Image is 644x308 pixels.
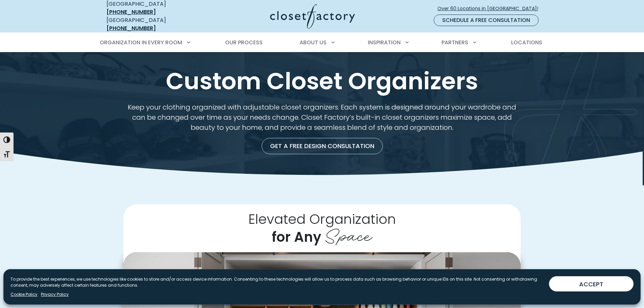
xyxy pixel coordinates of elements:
span: Elevated Organization [248,210,396,229]
span: Partners [442,39,468,46]
a: Privacy Policy [41,291,69,298]
span: Inspiration [368,39,401,46]
span: for Any [272,228,321,246]
span: Organization in Every Room [100,39,182,46]
button: ACCEPT [549,276,634,291]
a: Schedule a Free Consultation [434,15,539,26]
h1: Custom Closet Organizers [105,68,539,94]
a: Over 60 Locations in [GEOGRAPHIC_DATA]! [437,3,544,15]
a: Get a Free Design Consultation [262,138,383,154]
span: Over 60 Locations in [GEOGRAPHIC_DATA]! [437,5,544,12]
a: Cookie Policy [10,291,38,298]
a: [PHONE_NUMBER] [106,24,156,32]
span: Our Process [225,39,263,46]
span: About Us [300,39,327,46]
span: Space [325,220,373,247]
p: Keep your clothing organized with adjustable closet organizers. Each system is designed around yo... [123,102,521,133]
img: Closet Factory Logo [270,4,355,29]
span: Locations [511,39,542,46]
a: [PHONE_NUMBER] [106,8,156,16]
nav: Primary Menu [95,33,549,52]
div: [GEOGRAPHIC_DATA] [106,16,205,32]
p: To provide the best experiences, we use technologies like cookies to store and/or access device i... [10,276,544,288]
